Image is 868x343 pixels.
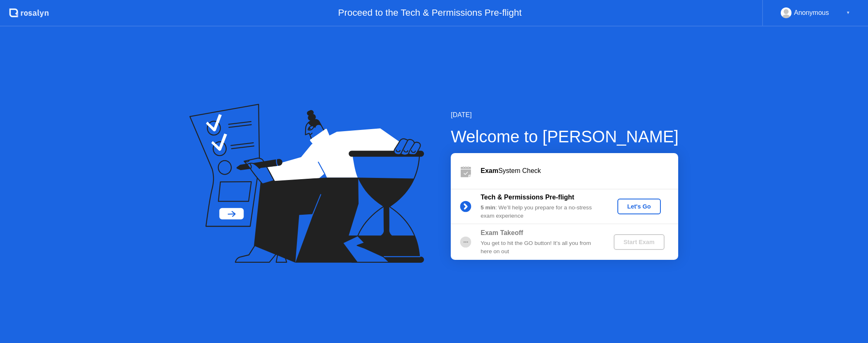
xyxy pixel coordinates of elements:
[621,203,658,210] div: Let's Go
[481,239,600,256] div: You get to hit the GO button! It’s all you from here on out
[846,7,850,18] div: ▼
[481,167,498,174] b: Exam
[481,204,600,221] div: : We’ll help you prepare for a no-stress exam experience
[794,7,829,18] div: Anonymous
[481,229,523,236] b: Exam Takeoff
[614,234,665,250] button: Start Exam
[481,204,495,211] b: 5 min
[451,110,679,120] div: [DATE]
[481,166,678,176] div: System Check
[617,199,661,214] button: Let's Go
[451,124,679,149] div: Welcome to [PERSON_NAME]
[481,194,574,201] b: Tech & Permissions Pre-flight
[617,239,661,245] div: Start Exam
